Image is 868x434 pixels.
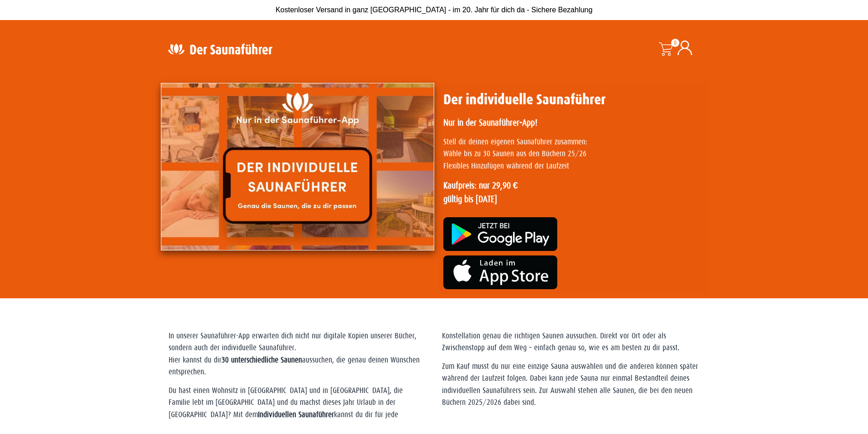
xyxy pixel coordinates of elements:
strong: Nur in der Saunaführer-App! [443,117,537,128]
h1: Der individuelle Saunaführer [443,91,703,108]
p: Zum Kauf musst du nur eine einzige Sauna auswählen und die anderen können später während der Lauf... [442,361,699,409]
p: In unserer Saunaführer-App erwarten dich nicht nur digitale Kopien unserer Bücher, sondern auch d... [169,330,426,378]
strong: Individuellen Saunaführer [258,410,334,419]
span: 0 [671,39,679,47]
strong: 30 unterschiedliche Saunen [221,356,302,364]
span: Kostenloser Versand in ganz [GEOGRAPHIC_DATA] - im 20. Jahr für dich da - Sichere Bezahlung [276,6,593,14]
strong: Kaufpreis: nur 29,90 € gültig bis [DATE] [443,180,518,204]
p: Stell dir deinen eigenen Saunaführer zusammen: Wähle bis zu 30 Saunen aus den Büchern 25/26 Flexi... [443,136,703,172]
